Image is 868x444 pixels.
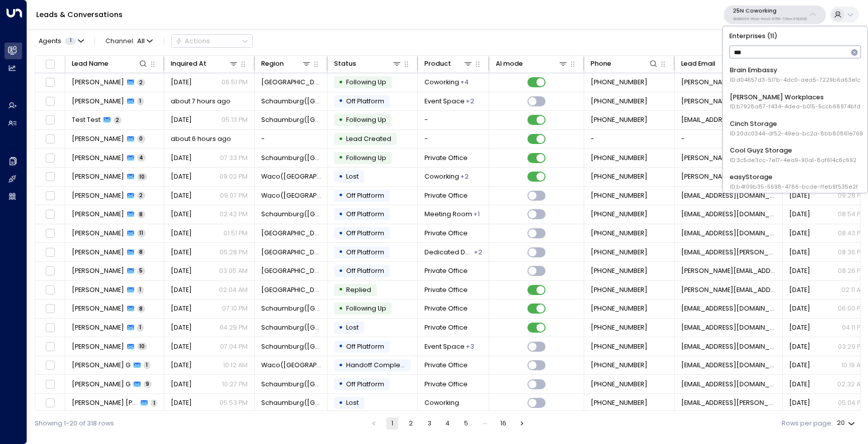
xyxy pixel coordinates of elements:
[261,97,321,106] span: Schaumburg(IL)
[460,172,469,181] div: Meeting Room,Private Office
[591,58,659,69] div: Phone
[339,226,343,241] div: •
[261,191,321,200] span: Waco(TX)
[473,210,480,219] div: Private Office
[171,34,253,48] button: Actions
[466,342,474,351] div: Meeting Room,Meeting Room / Event Space,Private Office
[339,263,343,279] div: •
[346,380,384,388] span: Off Platform
[44,303,56,315] span: Toggle select row
[838,210,866,219] p: 08:54 PM
[72,266,124,275] span: Russ Sher
[424,78,459,87] span: Coworking
[789,304,810,313] span: Sep 22, 2025
[424,97,465,106] span: Event Space
[681,97,776,106] span: sean.t.grim@medtronic.com
[261,398,321,407] span: Schaumburg(IL)
[171,248,192,257] span: Sep 19, 2025
[424,191,468,200] span: Private Office
[424,154,468,163] span: Private Office
[730,66,860,84] div: Brain Embassy
[220,398,248,407] p: 05:53 PM
[346,248,384,256] span: Off Platform
[102,35,156,47] span: Channel:
[261,229,321,238] span: Frisco(TX)
[474,248,482,257] div: Meeting Room,Private Office
[479,417,491,429] div: …
[72,248,124,257] span: Chase Moyer
[144,361,150,369] span: 1
[137,173,147,181] span: 10
[339,169,343,185] div: •
[367,417,528,429] nav: pagination navigation
[681,191,776,200] span: mbruce@mainstayins.com
[171,210,192,219] span: Sep 22, 2025
[72,115,100,124] span: Test Test
[171,58,239,69] div: Inquired At
[346,342,384,351] span: Off Platform
[219,285,248,294] p: 02:04 AM
[681,78,776,87] span: allison.fox@trupowur.net
[171,191,192,200] span: Sep 23, 2025
[255,130,328,149] td: -
[39,38,61,45] span: Agents
[789,380,810,389] span: Apr 24, 2025
[681,58,715,69] div: Lead Email
[838,248,866,257] p: 08:36 PM
[171,342,192,351] span: Sep 05, 2025
[72,97,124,106] span: Sean Grim
[171,78,192,87] span: Yesterday
[65,38,76,45] span: 1
[591,97,647,106] span: +13125330501
[591,78,647,87] span: +18447074707
[220,323,248,332] p: 04:29 PM
[346,266,384,275] span: Off Platform
[838,191,866,200] p: 09:28 PM
[346,172,359,181] span: Lost
[220,248,248,257] p: 05:28 PM
[782,419,833,428] label: Rows per page:
[346,304,386,313] span: Following Up
[44,171,56,183] span: Toggle select row
[171,266,192,275] span: Sep 16, 2025
[516,417,528,429] button: Go to next page
[424,380,468,389] span: Private Office
[841,285,866,294] p: 02:11 AM
[681,229,776,238] span: ed@elitefinancialedu.com
[838,229,866,238] p: 08:43 PM
[591,248,647,257] span: +19139917409
[72,172,124,181] span: Jurijs Girtakovskis
[44,265,56,277] span: Toggle select row
[681,361,776,370] span: travel@changecollaboration.com
[346,398,359,407] span: Lost
[841,361,866,370] p: 10:19 AM
[137,343,147,350] span: 10
[72,58,149,69] div: Lead Name
[72,210,124,219] span: Leslie Eichelberger
[171,285,192,294] span: Sep 16, 2025
[789,285,810,294] span: Sep 16, 2025
[339,244,343,260] div: •
[137,324,144,331] span: 1
[789,248,810,257] span: Sep 22, 2025
[346,115,386,124] span: Following Up
[838,342,866,351] p: 03:29 PM
[423,417,436,429] button: Go to page 3
[222,380,248,389] p: 10:27 PM
[789,323,810,332] span: Sep 22, 2025
[681,248,776,257] span: chase.moyer@causeyaviationunmanned.com
[789,210,810,219] span: Sep 22, 2025
[222,304,248,313] p: 07:10 PM
[44,96,56,107] span: Toggle select row
[733,8,807,14] p: 25N Coworking
[171,380,192,389] span: Apr 18, 2025
[681,154,776,163] span: catherine.bilous@gmail.com
[261,285,321,294] span: Buffalo Grove(IL)
[424,285,468,294] span: Private Office
[789,342,810,351] span: Sep 22, 2025
[681,266,776,275] span: russ.sher@comcast.net
[171,154,192,163] span: Sep 18, 2025
[339,75,343,90] div: •
[730,183,858,191] span: ID: b4f09b35-6698-4786-bcde-ffeb9f535e2f
[339,282,343,298] div: •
